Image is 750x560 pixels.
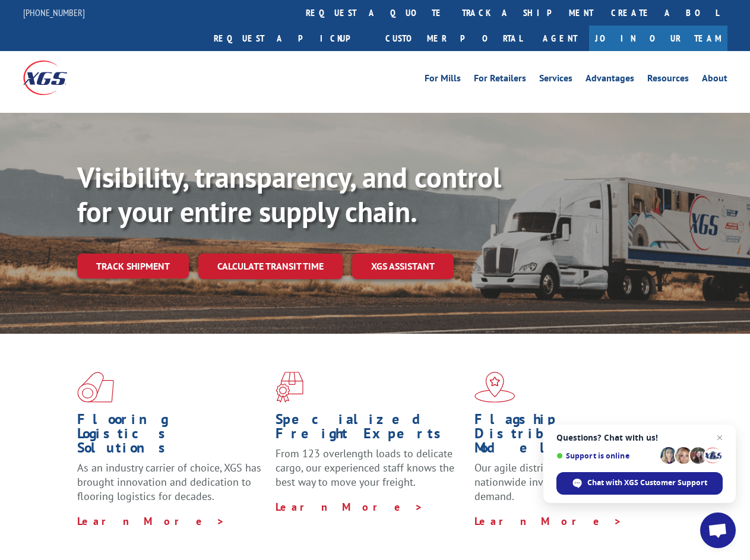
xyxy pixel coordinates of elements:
a: Track shipment [77,254,189,279]
img: xgs-icon-total-supply-chain-intelligence-red [77,372,114,403]
span: Our agile distribution network gives you nationwide inventory management on demand. [474,461,660,503]
a: Request a pickup [205,26,376,51]
a: For Mills [425,74,461,87]
a: Services [539,74,572,87]
div: Chat with XGS Customer Support [556,472,723,495]
a: XGS ASSISTANT [352,254,454,279]
span: Chat with XGS Customer Support [587,477,707,488]
p: From 123 overlength loads to delicate cargo, our experienced staff knows the best way to move you... [276,447,465,499]
span: Support is online [556,451,656,460]
a: [PHONE_NUMBER] [23,7,85,18]
a: Advantages [586,74,634,87]
div: Open chat [700,512,736,548]
span: As an industry carrier of choice, XGS has brought innovation and dedication to flooring logistics... [77,461,261,503]
h1: Specialized Freight Experts [276,412,465,447]
a: About [702,74,727,87]
a: Join Our Team [589,26,727,51]
img: xgs-icon-flagship-distribution-model-red [474,372,515,403]
img: xgs-icon-focused-on-flooring-red [276,372,303,403]
a: Customer Portal [376,26,531,51]
a: Agent [531,26,589,51]
a: Learn More > [474,514,622,528]
a: For Retailers [474,74,526,87]
b: Visibility, transparency, and control for your entire supply chain. [77,159,501,230]
h1: Flagship Distribution Model [474,412,664,461]
a: Learn More > [276,500,423,514]
h1: Flooring Logistics Solutions [77,412,267,461]
a: Resources [647,74,689,87]
span: Questions? Chat with us! [556,433,723,442]
a: Learn More > [77,514,225,528]
span: Close chat [713,431,727,445]
a: Calculate transit time [198,254,343,279]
